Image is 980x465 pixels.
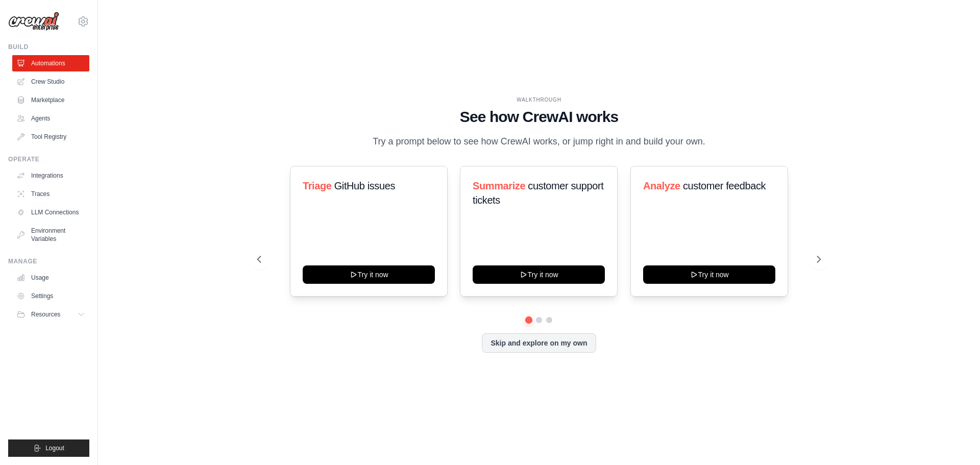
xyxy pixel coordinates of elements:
[31,310,60,319] span: Resources
[257,96,821,104] div: WALKTHROUGH
[303,180,332,191] span: Triage
[12,204,89,221] a: LLM Connections
[12,288,89,304] a: Settings
[12,55,89,71] a: Automations
[45,444,64,452] span: Logout
[643,180,680,191] span: Analyze
[367,134,710,149] p: Try a prompt below to see how CrewAI works, or jump right in and build your own.
[929,416,980,465] div: Widget de chat
[12,223,89,247] a: Environment Variables
[334,180,395,191] span: GitHub issues
[12,92,89,108] a: Marketplace
[12,270,89,286] a: Usage
[12,167,89,184] a: Integrations
[12,129,89,145] a: Tool Registry
[473,265,605,284] button: Try it now
[473,180,603,206] span: customer support tickets
[683,180,766,191] span: customer feedback
[473,180,525,191] span: Summarize
[643,265,775,284] button: Try it now
[12,306,89,323] button: Resources
[303,265,435,284] button: Try it now
[8,43,89,51] div: Build
[12,186,89,202] a: Traces
[12,110,89,127] a: Agents
[482,333,596,353] button: Skip and explore on my own
[8,12,59,31] img: Logo
[257,108,821,126] h1: See how CrewAI works
[12,74,89,90] a: Crew Studio
[8,155,89,163] div: Operate
[8,439,89,457] button: Logout
[929,416,980,465] iframe: Chat Widget
[8,257,89,265] div: Manage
